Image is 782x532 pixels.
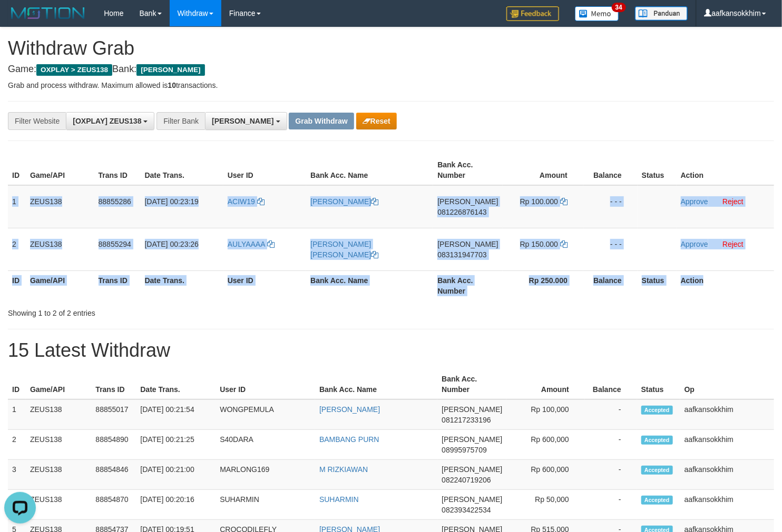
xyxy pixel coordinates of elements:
[141,155,223,185] th: Date Trans.
[91,460,136,490] td: 88854846
[8,270,26,300] th: ID
[8,38,774,59] h1: Withdraw Grab
[91,430,136,460] td: 88854890
[8,460,26,490] td: 3
[216,430,315,460] td: S40DARA
[228,197,265,206] a: ACIW19
[8,185,26,228] td: 1
[437,197,498,206] span: [PERSON_NAME]
[680,460,774,490] td: aafkansokkhim
[216,460,315,490] td: MARLONG169
[26,155,94,185] th: Game/API
[677,155,774,185] th: Action
[8,5,88,21] img: MOTION_logo.png
[442,506,491,514] span: Copy 082393422534 to clipboard
[575,6,619,21] img: Button%20Memo.svg
[681,197,708,206] a: Approve
[8,112,66,130] div: Filter Website
[73,117,141,125] span: [OXPLAY] ZEUS138
[506,460,584,490] td: Rp 600,000
[26,460,91,490] td: ZEUS138
[583,228,638,270] td: - - -
[680,369,774,399] th: Op
[520,197,558,206] span: Rp 100.000
[136,64,204,76] span: [PERSON_NAME]
[680,399,774,430] td: aafkansokkhim
[442,405,502,414] span: [PERSON_NAME]
[583,155,638,185] th: Balance
[437,208,486,216] span: Copy 081226876143 to clipboard
[503,155,584,185] th: Amount
[583,270,638,300] th: Balance
[223,270,306,300] th: User ID
[8,399,26,430] td: 1
[641,466,673,475] span: Accepted
[310,197,378,206] a: [PERSON_NAME]
[437,369,506,399] th: Bank Acc. Number
[205,112,287,130] button: [PERSON_NAME]
[94,155,141,185] th: Trans ID
[4,4,36,36] button: Open LiveChat chat widget
[141,270,223,300] th: Date Trans.
[8,155,26,185] th: ID
[641,496,673,505] span: Accepted
[722,240,744,248] a: Reject
[319,495,359,504] a: SUHARMIN
[94,270,141,300] th: Trans ID
[216,369,315,399] th: User ID
[637,369,680,399] th: Status
[506,369,584,399] th: Amount
[442,495,502,504] span: [PERSON_NAME]
[583,185,638,228] td: - - -
[289,113,354,129] button: Grab Withdraw
[677,270,774,300] th: Action
[681,240,708,248] a: Approve
[585,369,637,399] th: Balance
[310,240,378,259] a: [PERSON_NAME] [PERSON_NAME]
[437,250,486,259] span: Copy 083131947703 to clipboard
[356,113,397,129] button: Reset
[26,270,94,300] th: Game/API
[136,490,216,520] td: [DATE] 00:20:16
[99,240,131,248] span: 88855294
[136,460,216,490] td: [DATE] 00:21:00
[306,155,433,185] th: Bank Acc. Name
[145,197,199,206] span: [DATE] 00:23:19
[145,240,199,248] span: [DATE] 00:23:26
[8,228,26,270] td: 2
[36,64,112,76] span: OXPLAY > ZEUS138
[442,435,502,444] span: [PERSON_NAME]
[26,185,94,228] td: ZEUS138
[8,64,774,75] h4: Game: Bank:
[612,3,626,12] span: 34
[433,270,502,300] th: Bank Acc. Number
[136,399,216,430] td: [DATE] 00:21:54
[26,430,91,460] td: ZEUS138
[212,117,273,125] span: [PERSON_NAME]
[8,430,26,460] td: 2
[26,369,91,399] th: Game/API
[520,240,558,248] span: Rp 150.000
[136,430,216,460] td: [DATE] 00:21:25
[442,416,491,424] span: Copy 081217233196 to clipboard
[442,476,491,484] span: Copy 082240719206 to clipboard
[8,80,774,91] p: Grab and process withdraw. Maximum allowed is transactions.
[680,430,774,460] td: aafkansokkhim
[437,240,498,248] span: [PERSON_NAME]
[638,270,677,300] th: Status
[503,270,584,300] th: Rp 250.000
[136,369,216,399] th: Date Trans.
[585,399,637,430] td: -
[641,406,673,415] span: Accepted
[26,399,91,430] td: ZEUS138
[216,490,315,520] td: SUHARMIN
[228,240,265,248] span: AULYAAAA
[99,197,131,206] span: 88855286
[8,340,774,361] h1: 15 Latest Withdraw
[157,112,205,130] div: Filter Bank
[635,6,688,21] img: panduan.png
[560,240,568,248] a: Copy 150000 to clipboard
[319,405,380,414] a: [PERSON_NAME]
[433,155,502,185] th: Bank Acc. Number
[8,369,26,399] th: ID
